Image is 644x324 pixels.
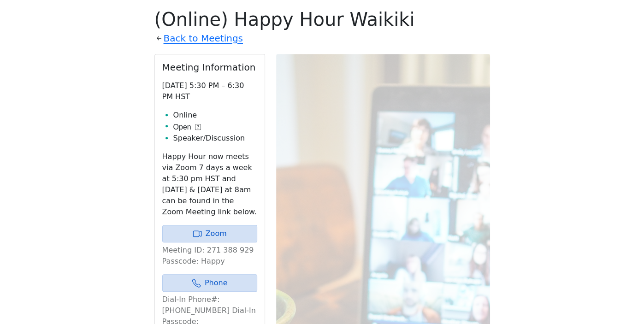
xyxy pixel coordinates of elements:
span: Open [173,122,191,133]
a: Back to Meetings [164,30,243,47]
p: [DATE] 5:30 PM – 6:30 PM HST [162,80,257,102]
li: Online [173,110,257,121]
li: Speaker/Discussion [173,133,257,144]
h1: (Online) Happy Hour Waikiki [154,8,490,30]
button: Open [173,122,201,133]
a: Phone [162,274,257,292]
h2: Meeting Information [162,62,257,73]
a: Zoom [162,225,257,242]
p: Meeting ID: 271 388 929 Passcode: Happy [162,245,257,267]
p: Happy Hour now meets via Zoom 7 days a week at 5:30 pm HST and [DATE] & [DATE] at 8am can be foun... [162,151,257,218]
